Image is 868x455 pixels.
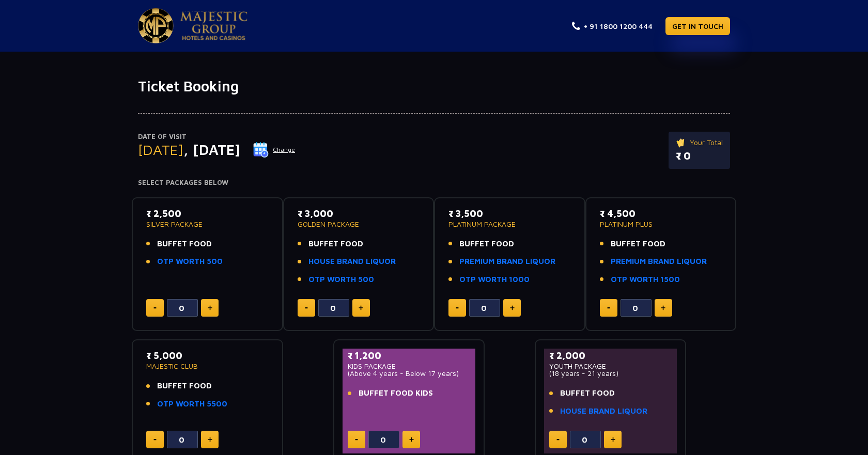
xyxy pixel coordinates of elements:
[153,307,157,309] img: minus
[549,363,672,370] p: YOUTH PACKAGE
[146,363,269,370] p: MAJESTIC CLUB
[348,363,470,370] p: KIDS PACKAGE
[308,256,396,268] a: HOUSE BRAND LIQUOR
[183,141,240,158] span: , [DATE]
[180,11,247,40] img: Majestic Pride
[661,305,665,310] img: plus
[146,207,269,221] p: ₹ 2,500
[157,238,212,250] span: BUFFET FOOD
[138,132,296,142] p: Date of Visit
[157,398,227,410] a: OTP WORTH 5500
[348,370,470,377] p: (Above 4 years - Below 17 years)
[560,405,647,417] a: HOUSE BRAND LIQUOR
[510,305,515,310] img: plus
[611,274,680,286] a: OTP WORTH 1500
[359,305,363,310] img: plus
[138,8,174,43] img: Majestic Pride
[448,221,571,228] p: PLATINUM PACKAGE
[676,148,723,164] p: ₹ 0
[459,238,514,250] span: BUFFET FOOD
[611,256,707,268] a: PREMIUM BRAND LIQUOR
[600,221,722,228] p: PLATINUM PLUS
[549,370,672,377] p: (18 years - 21 years)
[676,137,723,148] p: Your Total
[305,307,308,309] img: minus
[146,349,269,363] p: ₹ 5,000
[253,142,296,158] button: Change
[607,307,610,309] img: minus
[676,137,687,148] img: ticket
[348,349,470,363] p: ₹ 1,200
[138,77,730,95] h1: Ticket Booking
[208,305,212,310] img: plus
[308,274,374,286] a: OTP WORTH 500
[448,207,571,221] p: ₹ 3,500
[600,207,722,221] p: ₹ 4,500
[355,439,358,441] img: minus
[146,221,269,228] p: SILVER PACKAGE
[409,437,414,442] img: plus
[157,380,212,392] span: BUFFET FOOD
[298,207,420,221] p: ₹ 3,000
[572,21,653,32] a: + 91 1800 1200 444
[556,439,560,441] img: minus
[611,238,665,250] span: BUFFET FOOD
[359,387,433,399] span: BUFFET FOOD KIDS
[138,141,183,158] span: [DATE]
[153,439,157,441] img: minus
[138,179,730,187] h4: Select Packages Below
[208,437,212,442] img: plus
[560,387,615,399] span: BUFFET FOOD
[665,17,730,35] a: GET IN TOUCH
[157,256,223,268] a: OTP WORTH 500
[298,221,420,228] p: GOLDEN PACKAGE
[549,349,672,363] p: ₹ 2,000
[611,437,615,442] img: plus
[308,238,363,250] span: BUFFET FOOD
[459,256,555,268] a: PREMIUM BRAND LIQUOR
[456,307,459,309] img: minus
[459,274,530,286] a: OTP WORTH 1000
